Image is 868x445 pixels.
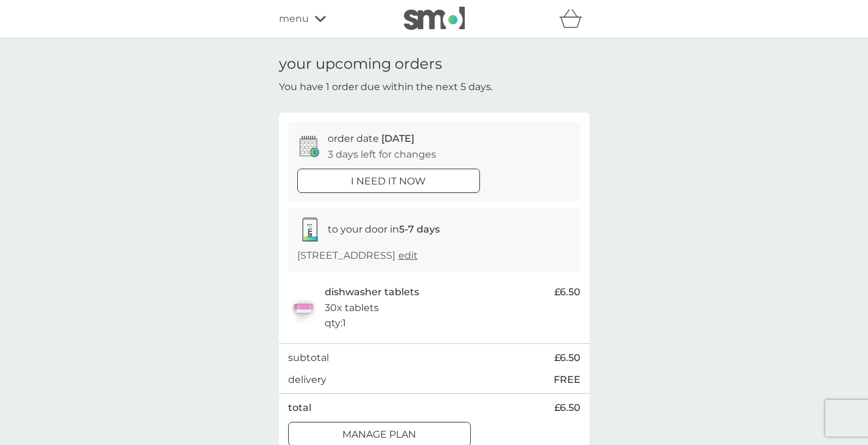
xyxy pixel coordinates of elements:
[554,400,580,416] span: £6.50
[398,250,418,261] a: edit
[554,372,580,388] p: FREE
[554,350,580,366] span: £6.50
[559,7,590,31] div: basket
[381,133,414,144] span: [DATE]
[288,400,311,416] p: total
[325,284,419,300] p: dishwasher tablets
[328,223,440,235] span: to your door in
[325,300,379,316] p: 30x tablets
[279,11,309,27] span: menu
[328,131,414,147] p: order date
[288,372,326,388] p: delivery
[351,173,426,189] p: i need it now
[342,427,416,443] p: Manage plan
[325,315,346,331] p: qty : 1
[328,147,436,163] p: 3 days left for changes
[297,169,480,193] button: i need it now
[279,55,442,73] h1: your upcoming orders
[404,7,465,30] img: smol
[288,350,329,366] p: subtotal
[554,284,580,300] span: £6.50
[297,248,418,264] p: [STREET_ADDRESS]
[279,79,493,95] p: You have 1 order due within the next 5 days.
[399,223,440,235] strong: 5-7 days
